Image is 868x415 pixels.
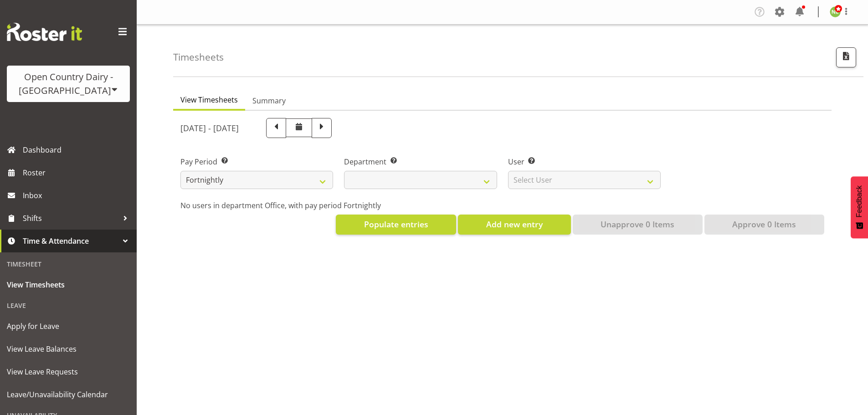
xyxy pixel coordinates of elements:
a: View Timesheets [2,273,134,296]
span: Dashboard [23,143,132,157]
span: Shifts [23,211,118,225]
span: Time & Attendance [23,234,118,248]
button: Unapprove 0 Items [573,215,703,235]
span: Populate entries [364,218,428,230]
label: Department [344,156,497,167]
h4: Timesheets [173,52,224,62]
a: Apply for Leave [2,315,134,338]
a: View Leave Balances [2,338,134,360]
span: Feedback [855,185,863,217]
p: No users in department Office, with pay period Fortnightly [180,200,824,211]
img: Rosterit website logo [7,23,82,41]
span: View Leave Requests [7,365,130,379]
h5: [DATE] - [DATE] [180,123,239,133]
span: Unapprove 0 Items [601,218,674,230]
div: Leave [2,296,134,315]
div: Timesheet [2,255,134,273]
span: Roster [23,166,132,179]
span: Apply for Leave [7,319,130,333]
span: Leave/Unavailability Calendar [7,388,130,401]
label: User [508,156,661,167]
span: View Timesheets [180,94,238,105]
button: Approve 0 Items [704,215,824,235]
a: View Leave Requests [2,360,134,383]
button: Feedback - Show survey [851,176,868,238]
button: Export CSV [836,47,856,67]
a: Leave/Unavailability Calendar [2,383,134,406]
img: nicole-lloyd7454.jpg [830,6,841,17]
label: Pay Period [180,156,333,167]
span: Inbox [23,189,132,202]
span: Approve 0 Items [732,218,796,230]
span: Summary [252,95,286,106]
span: View Timesheets [7,278,130,292]
span: View Leave Balances [7,342,130,356]
button: Populate entries [336,215,456,235]
button: Add new entry [458,215,570,235]
div: Open Country Dairy - [GEOGRAPHIC_DATA] [16,70,121,97]
span: Add new entry [486,218,543,230]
